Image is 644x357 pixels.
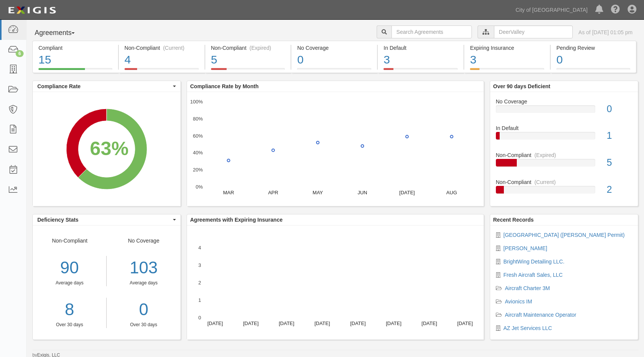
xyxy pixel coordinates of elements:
[112,298,175,322] a: 0
[190,217,283,223] b: Agreements with Expiring Insurance
[32,68,118,74] a: Compliant15
[505,312,577,318] a: Aircraft Maintenance Operator
[493,83,550,89] b: Over 90 days Deficient
[503,259,564,265] a: BrightWing Detailing LLC.
[350,321,366,326] text: [DATE]
[496,178,632,200] a: Non-Compliant(Current)2
[400,190,415,195] text: [DATE]
[601,183,638,197] div: 2
[490,151,638,159] div: Non-Compliant
[496,151,632,178] a: Non-Compliant(Expired)5
[33,92,181,206] svg: A chart.
[193,150,203,155] text: 40%
[198,297,201,303] text: 1
[249,44,271,52] div: (Expired)
[578,29,633,36] div: As of [DATE] 01:05 pm
[125,52,199,68] div: 4
[33,280,106,286] div: Average days
[112,322,175,328] div: Over 30 days
[198,280,201,286] text: 2
[33,237,107,328] div: Non-Compliant
[119,68,205,74] a: Non-Compliant(Current)4
[193,167,203,173] text: 20%
[470,52,544,68] div: 3
[33,214,181,225] button: Deficiency Stats
[297,44,371,52] div: No Coverage
[33,322,106,328] div: Over 30 days
[534,178,556,186] div: (Current)
[556,44,630,52] div: Pending Review
[37,83,171,90] span: Compliance Rate
[190,99,203,105] text: 100%
[211,52,285,68] div: 5
[378,68,463,74] a: In Default3
[470,44,544,52] div: Expiring Insurance
[198,315,201,321] text: 0
[32,25,89,41] button: Agreements
[112,280,175,286] div: Average days
[208,321,223,326] text: [DATE]
[503,325,552,331] a: AZ Jet Services LLC
[193,116,203,122] text: 80%
[505,298,532,305] a: Avionics IM
[464,68,550,74] a: Expiring Insurance3
[205,68,291,74] a: Non-Compliant(Expired)5
[493,217,534,223] b: Recent Records
[38,52,112,68] div: 15
[601,156,638,170] div: 5
[386,321,401,326] text: [DATE]
[457,321,473,326] text: [DATE]
[358,190,367,195] text: JUN
[611,5,620,14] i: Help Center - Complianz
[422,321,437,326] text: [DATE]
[223,190,234,195] text: MAR
[503,272,563,278] a: Fresh Aircraft Sales, LLC
[496,98,632,125] a: No Coverage0
[503,232,625,238] a: [GEOGRAPHIC_DATA] ([PERSON_NAME] Permit)
[556,52,630,68] div: 0
[512,2,591,17] a: City of [GEOGRAPHIC_DATA]
[384,52,458,68] div: 3
[16,50,24,57] div: 6
[187,225,484,340] svg: A chart.
[313,190,323,195] text: MAY
[268,190,278,195] text: APR
[503,245,547,251] a: [PERSON_NAME]
[37,216,171,224] span: Deficiency Stats
[211,44,285,52] div: Non-Compliant (Expired)
[490,98,638,105] div: No Coverage
[193,133,203,138] text: 60%
[494,25,573,38] input: DeerValley
[38,44,112,52] div: Compliant
[198,262,201,268] text: 3
[490,178,638,186] div: Non-Compliant
[243,321,259,326] text: [DATE]
[384,44,458,52] div: In Default
[107,237,181,328] div: No Coverage
[534,151,556,159] div: (Expired)
[190,83,259,89] b: Compliance Rate by Month
[33,256,106,280] div: 90
[392,25,472,38] input: Search Agreements
[33,81,181,92] button: Compliance Rate
[601,129,638,143] div: 1
[33,298,106,322] a: 8
[505,285,550,291] a: Aircraft Charter 3M
[446,190,457,195] text: AUG
[6,3,58,17] img: logo-5460c22ac91f19d4615b14bd174203de0afe785f0fc80cf4dbbc73dc1793850b.png
[291,68,377,74] a: No Coverage0
[198,245,201,251] text: 4
[125,44,199,52] div: Non-Compliant (Current)
[551,68,636,74] a: Pending Review0
[279,321,294,326] text: [DATE]
[187,92,484,206] div: A chart.
[490,124,638,132] div: In Default
[90,135,129,162] div: 63%
[496,124,632,151] a: In Default1
[601,102,638,116] div: 0
[163,44,184,52] div: (Current)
